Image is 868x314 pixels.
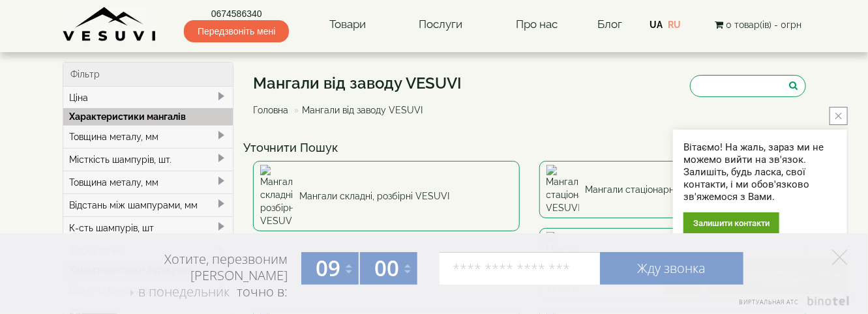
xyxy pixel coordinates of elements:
span: 00 [374,253,399,283]
a: Элемент управления [731,296,852,314]
a: Про нас [503,10,571,40]
div: К-сть шампурів, шт [63,216,233,239]
button: 0 товар(ів) - 0грн [711,18,805,32]
a: Мангали складні, розбірні VESUVI Мангали складні, розбірні VESUVI [253,161,520,231]
span: 0 товар(ів) - 0грн [726,20,801,30]
a: Головна [253,105,288,115]
div: Відстань між шампурами, мм [63,193,233,216]
a: UA [650,20,663,30]
img: Завод VESUVI [63,7,157,42]
img: Мангали-барбекю-гриль VESUVI [546,232,579,294]
div: Місткість шампурів, шт. [63,148,233,171]
span: Передзвоніть мені [184,20,289,42]
h4: Уточнити Пошук [243,141,816,154]
a: Мангали стаціонарні VESUVI Мангали стаціонарні VESUVI [539,161,806,218]
a: 0674586340 [184,7,289,20]
div: Залишити контакти [683,212,779,234]
a: Послуги [406,10,475,40]
div: Товщина металу, мм [63,125,233,148]
a: RU [668,20,681,30]
div: Фільтр [63,63,233,87]
div: Ціна [63,87,233,109]
span: 09 [316,253,340,283]
img: Мангали складні, розбірні VESUVI [260,165,293,227]
div: Вітаємо! На жаль, зараз ми не можемо вийти на зв'язок. Залишіть, будь ласка, свої контакти, і ми ... [683,141,837,203]
img: Мангали стаціонарні VESUVI [546,165,579,214]
a: Элемент управления [832,250,848,265]
a: Блог [597,18,622,31]
a: Жду звонка [600,252,743,285]
a: Товари [316,10,379,40]
div: Товщина металу, мм [63,171,233,193]
button: close button [830,107,848,125]
div: Характеристики мангалів [63,108,233,125]
li: Мангали від заводу VESUVI [291,104,423,117]
span: в понедельник [139,283,230,300]
span: Виртуальная АТС [739,298,799,306]
div: Хотите, перезвоним [PERSON_NAME] точно в: [115,251,288,302]
h1: Мангали від заводу VESUVI [253,75,462,92]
